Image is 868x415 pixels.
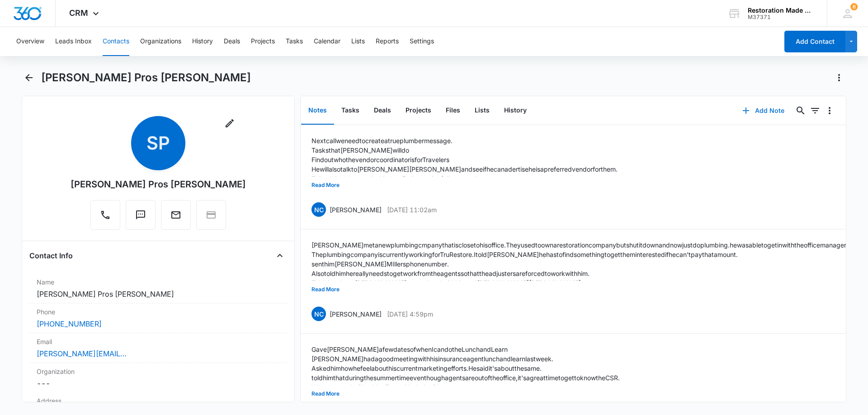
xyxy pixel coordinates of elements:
[311,136,618,145] p: Next call we need to create a true plumber message.
[398,97,439,125] button: Projects
[850,3,858,10] span: 6
[29,303,287,333] div: Phone[PHONE_NUMBER]
[301,97,334,125] button: Notes
[784,31,845,52] button: Add Contact
[29,333,287,363] div: Email[PERSON_NAME][EMAIL_ADDRESS][PERSON_NAME][DOMAIN_NAME]
[29,250,73,261] h4: Contact Info
[161,200,191,230] button: Email
[37,337,280,346] label: Email
[90,200,120,230] button: Call
[334,97,367,125] button: Tasks
[376,27,399,56] button: Reports
[311,382,620,392] p: We went over the Plumbing Target Markeing Plan
[410,27,434,56] button: Settings
[224,27,240,56] button: Deals
[311,345,620,354] p: Gave [PERSON_NAME] a few dates of when I can do the Luncha nd Learn
[311,373,620,382] p: told him that during the summer time even though agents are out of the office, it's a great time ...
[41,71,251,84] h1: [PERSON_NAME] Pros [PERSON_NAME]
[37,289,280,299] dd: [PERSON_NAME] Pros [PERSON_NAME]
[330,205,382,214] p: [PERSON_NAME]
[29,274,287,303] div: Name[PERSON_NAME] Pros [PERSON_NAME]
[16,27,44,56] button: Overview
[161,214,191,222] a: Email
[311,155,618,164] p: Find out who the vendor coordinator is for Travelers
[808,103,822,118] button: Filters
[126,200,156,230] button: Text
[311,354,620,364] p: [PERSON_NAME] had a good meeting with his insurance agent lunch and learn last week.
[103,27,129,56] button: Contacts
[311,202,326,217] span: NC
[311,307,326,321] span: NC
[71,177,246,191] div: [PERSON_NAME] Pros [PERSON_NAME]
[273,248,287,263] button: Close
[387,309,433,319] p: [DATE] 4:59pm
[311,385,340,402] button: Read More
[733,100,793,121] button: Add Note
[55,27,92,56] button: Leads Inbox
[367,97,398,125] button: Deals
[832,70,846,85] button: Actions
[311,364,620,373] p: Asked him how he feel about his current marketing efforts. He said it's about the same.
[748,7,814,14] div: account name
[850,3,858,10] div: notifications count
[387,205,437,214] p: [DATE] 11:02am
[311,177,340,194] button: Read More
[497,97,534,125] button: History
[90,214,120,222] a: Call
[311,164,618,174] p: He will also talk to [PERSON_NAME] [PERSON_NAME] and see if he can adertise he is a preferred ven...
[37,396,280,406] label: Address
[37,367,280,376] label: Organization
[192,27,213,56] button: History
[314,27,340,56] button: Calendar
[251,27,275,56] button: Projects
[131,116,185,170] span: SP
[37,378,280,389] dd: ---
[793,103,808,118] button: Search...
[37,277,280,287] label: Name
[37,318,102,329] a: [PHONE_NUMBER]
[351,27,365,56] button: Lists
[37,307,280,317] label: Phone
[286,27,303,56] button: Tasks
[439,97,467,125] button: Files
[330,309,382,319] p: [PERSON_NAME]
[822,103,837,118] button: Overflow Menu
[37,348,127,359] a: [PERSON_NAME][EMAIL_ADDRESS][PERSON_NAME][DOMAIN_NAME]
[748,14,814,20] div: account id
[311,145,618,155] p: Tasks that [PERSON_NAME] will do
[311,174,618,183] p: Talked about how to plan his day. If he is creating follow up tasks.
[69,8,88,18] span: CRM
[140,27,181,56] button: Organizations
[22,70,36,85] button: Back
[29,363,287,392] div: Organization---
[311,281,340,298] button: Read More
[467,97,497,125] button: Lists
[126,214,156,222] a: Text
